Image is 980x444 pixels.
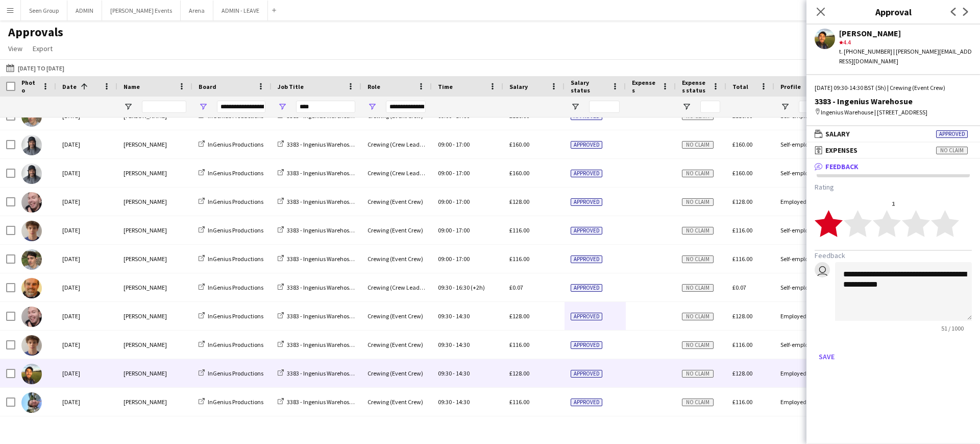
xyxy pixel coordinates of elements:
[732,169,752,177] span: £160.00
[287,198,356,205] span: 3383 - Ingenius Warehosue
[117,331,192,359] div: [PERSON_NAME]
[682,79,708,94] span: Expenses status
[732,312,752,320] span: £128.00
[780,169,832,177] span: Self-employed Crew
[732,398,752,406] span: £116.00
[732,255,752,263] span: £116.00
[208,341,263,348] span: InGenius Productions
[780,312,821,320] span: Employed Crew
[361,388,432,416] div: Crewing (Event Crew)
[117,216,192,244] div: [PERSON_NAME]
[117,188,192,216] div: [PERSON_NAME]
[208,312,263,320] span: InGenius Productions
[456,369,470,377] span: 14:30
[287,255,356,263] span: 3383 - Ingenius Warehosue
[56,331,117,359] div: [DATE]
[21,335,42,356] img: Alexander Caseley
[4,42,27,55] a: View
[199,284,263,291] a: InGenius Productions
[509,341,529,348] span: £116.00
[509,226,529,234] span: £116.00
[367,102,377,111] button: Open Filter Menu
[780,369,821,377] span: Employed Crew
[278,398,356,406] a: 3383 - Ingenius Warehosue
[815,108,972,117] div: Ingenius Warehouse | [STREET_ADDRESS]
[732,284,746,291] span: £0.07
[278,83,304,90] span: Job Title
[571,198,602,206] span: Approved
[780,198,821,205] span: Employed Crew
[806,143,980,158] mat-expansion-panel-header: ExpensesNo claim
[117,359,192,387] div: [PERSON_NAME]
[102,1,181,20] button: [PERSON_NAME] Events
[732,369,752,377] span: £128.00
[213,1,268,20] button: ADMIN - LEAVE
[682,255,714,263] span: No claim
[199,341,263,348] a: InGenius Productions
[287,312,356,320] span: 3383 - Ingenius Warehosue
[806,159,980,174] mat-expansion-panel-header: Feedback
[296,101,355,113] input: Job Title Filter Input
[825,129,850,138] span: Salary
[21,79,38,94] span: Photo
[509,369,529,377] span: £128.00
[21,192,42,213] img: Eldon Taylor
[471,284,485,291] span: (+2h)
[438,198,452,205] span: 09:00
[571,399,602,406] span: Approved
[453,226,455,234] span: -
[509,141,529,148] span: £160.00
[682,341,714,349] span: No claim
[62,83,77,90] span: Date
[117,388,192,416] div: [PERSON_NAME]
[815,83,972,92] div: [DATE] 09:30-14:30 BST (5h) | Crewing (Event Crew)
[571,170,602,177] span: Approved
[21,364,42,384] img: Ewens Abid
[124,83,140,90] span: Name
[367,83,380,90] span: Role
[438,341,452,348] span: 09:30
[682,284,714,292] span: No claim
[839,29,972,38] div: [PERSON_NAME]
[453,341,455,348] span: -
[571,370,602,378] span: Approved
[278,169,356,177] a: 3383 - Ingenius Warehosue
[815,97,972,106] div: 3383 - Ingenius Warehosue
[571,102,580,111] button: Open Filter Menu
[21,249,42,270] img: Alistair Redding
[199,369,263,377] a: InGenius Productions
[780,83,801,90] span: Profile
[682,141,714,149] span: No claim
[936,130,968,138] span: Approved
[732,83,748,90] span: Total
[453,398,455,406] span: -
[438,141,452,148] span: 09:00
[806,5,980,18] h3: Approval
[21,135,42,155] img: Kaine Caldeira
[361,188,432,216] div: Crewing (Event Crew)
[438,226,452,234] span: 09:00
[21,221,42,241] img: Alexander Caseley
[117,130,192,158] div: [PERSON_NAME]
[117,302,192,330] div: [PERSON_NAME]
[67,1,102,20] button: ADMIN
[682,170,714,177] span: No claim
[509,255,529,263] span: £116.00
[453,198,455,205] span: -
[456,169,470,177] span: 17:00
[700,101,720,113] input: Expenses status Filter Input
[208,141,263,148] span: InGenius Productions
[199,255,263,263] a: InGenius Productions
[199,169,263,177] a: InGenius Productions
[438,369,452,377] span: 09:30
[825,146,857,155] span: Expenses
[456,198,470,205] span: 17:00
[453,312,455,320] span: -
[278,141,356,148] a: 3383 - Ingenius Warehosue
[208,369,263,377] span: InGenius Productions
[438,398,452,406] span: 09:30
[56,216,117,244] div: [DATE]
[56,245,117,273] div: [DATE]
[453,141,455,148] span: -
[361,159,432,187] div: Crewing (Crew Leader)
